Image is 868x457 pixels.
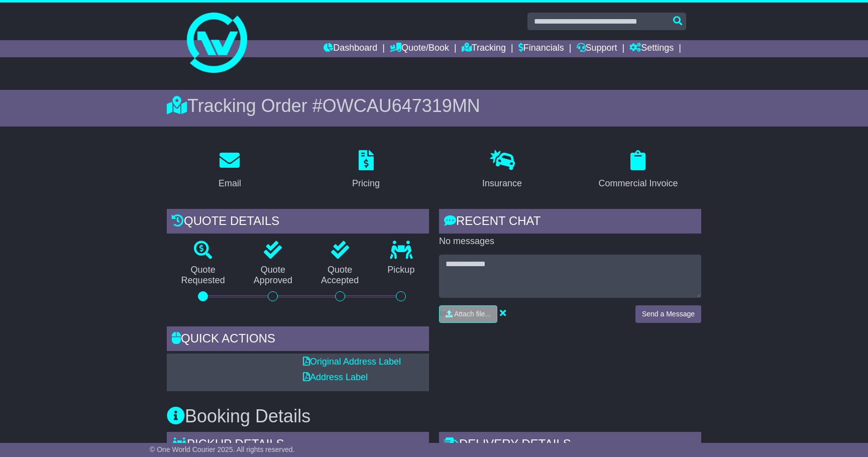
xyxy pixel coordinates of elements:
[518,40,564,57] a: Financials
[212,147,248,194] a: Email
[150,445,295,453] span: © One World Courier 2025. All rights reserved.
[167,209,429,236] div: Quote Details
[352,177,380,190] div: Pricing
[167,265,239,286] p: Quote Requested
[476,147,528,194] a: Insurance
[462,40,506,57] a: Tracking
[373,265,429,276] p: Pickup
[303,372,368,382] a: Address Label
[322,95,480,116] span: OWCAU647319MN
[167,326,429,354] div: Quick Actions
[303,357,401,367] a: Original Address Label
[346,147,386,194] a: Pricing
[167,95,701,117] div: Tracking Order #
[239,265,306,286] p: Quote Approved
[323,40,377,57] a: Dashboard
[592,147,684,194] a: Commercial Invoice
[219,177,241,190] div: Email
[482,177,522,190] div: Insurance
[439,236,701,247] p: No messages
[629,40,674,57] a: Settings
[439,209,701,236] div: RECENT CHAT
[598,177,678,190] div: Commercial Invoice
[390,40,449,57] a: Quote/Book
[577,40,617,57] a: Support
[167,406,701,426] h3: Booking Details
[635,305,701,323] button: Send a Message
[307,265,373,286] p: Quote Accepted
